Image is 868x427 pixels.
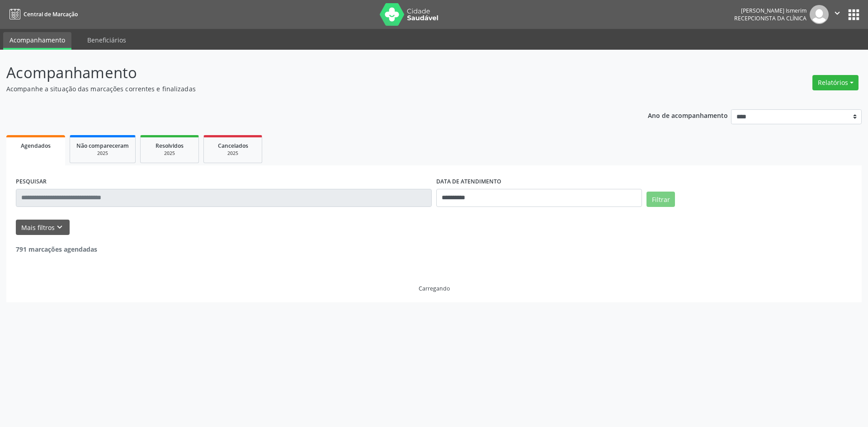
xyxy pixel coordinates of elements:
[24,10,78,18] span: Central de Marcação
[419,285,450,292] div: Carregando
[210,150,255,157] div: 2025
[646,192,675,207] button: Filtrar
[21,142,51,150] span: Agendados
[76,142,129,150] span: Não compareceram
[734,14,807,22] span: Recepcionista da clínica
[6,7,78,22] a: Central de Marcação
[832,8,842,18] i: 
[810,5,829,24] img: img
[6,84,605,94] p: Acompanhe a situação das marcações correntes e finalizadas
[147,150,192,157] div: 2025
[3,32,71,50] a: Acompanhamento
[829,5,846,24] button: 
[436,175,501,189] label: DATA DE ATENDIMENTO
[846,7,862,23] button: apps
[16,245,97,253] strong: 791 marcações agendadas
[812,75,859,90] button: Relatórios
[648,109,728,121] p: Ano de acompanhamento
[55,222,65,232] i: keyboard_arrow_down
[734,7,807,14] div: [PERSON_NAME] Ismerim
[218,142,248,150] span: Cancelados
[81,32,132,48] a: Beneficiários
[156,142,184,150] span: Resolvidos
[16,175,47,189] label: PESQUISAR
[6,61,605,84] p: Acompanhamento
[16,220,70,235] button: Mais filtroskeyboard_arrow_down
[76,150,129,157] div: 2025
